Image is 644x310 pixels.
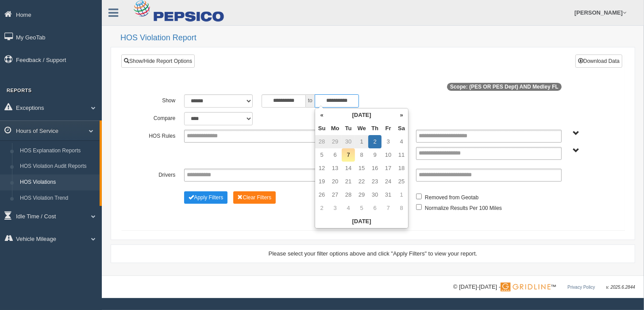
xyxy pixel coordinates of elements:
[382,201,395,215] td: 7
[575,54,622,68] button: Download Data
[141,169,180,179] label: Drivers
[342,188,355,201] td: 28
[328,175,342,188] td: 20
[315,135,328,148] td: 28
[328,108,395,122] th: [DATE]
[119,249,627,258] div: Please select your filter options above and click "Apply Filters" to view your report.
[368,188,382,201] td: 30
[306,94,315,108] span: to
[355,201,368,215] td: 5
[355,135,368,148] td: 1
[315,108,328,122] th: «
[342,135,355,148] td: 30
[501,283,551,291] img: Gridline
[382,148,395,162] td: 10
[141,112,180,123] label: Compare
[184,191,228,204] button: Change Filter Options
[368,148,382,162] td: 9
[315,162,328,175] td: 12
[141,94,180,105] label: Show
[395,201,408,215] td: 8
[355,175,368,188] td: 22
[328,122,342,135] th: Mo
[382,122,395,135] th: Fr
[328,162,342,175] td: 13
[16,190,100,206] a: HOS Violation Trend
[120,34,635,43] h2: HOS Violation Report
[342,175,355,188] td: 21
[395,175,408,188] td: 25
[355,188,368,201] td: 29
[355,162,368,175] td: 15
[395,148,408,162] td: 11
[315,122,328,135] th: Su
[121,54,195,68] a: Show/Hide Report Options
[447,83,562,91] span: Scope: (PES OR PES Dept) AND Medley FL
[315,188,328,201] td: 26
[315,215,408,228] th: [DATE]
[382,175,395,188] td: 24
[425,191,478,202] label: Removed from Geotab
[368,135,382,148] td: 2
[141,130,180,140] label: HOS Rules
[315,175,328,188] td: 19
[453,283,635,292] div: © [DATE]-[DATE] - ™
[395,162,408,175] td: 18
[16,174,100,190] a: HOS Violations
[395,108,408,122] th: »
[342,148,355,162] td: 7
[382,162,395,175] td: 17
[395,135,408,148] td: 4
[328,201,342,215] td: 3
[16,159,100,174] a: HOS Violation Audit Reports
[395,188,408,201] td: 1
[328,188,342,201] td: 27
[342,201,355,215] td: 4
[606,285,635,290] span: v. 2025.6.2844
[342,122,355,135] th: Tu
[368,201,382,215] td: 6
[395,122,408,135] th: Sa
[233,191,276,204] button: Change Filter Options
[315,201,328,215] td: 2
[425,202,502,213] label: Normalize Results Per 100 Miles
[368,122,382,135] th: Th
[382,135,395,148] td: 3
[315,148,328,162] td: 5
[342,162,355,175] td: 14
[355,148,368,162] td: 8
[328,148,342,162] td: 6
[328,135,342,148] td: 29
[382,188,395,201] td: 31
[368,162,382,175] td: 16
[16,143,100,159] a: HOS Explanation Reports
[355,122,368,135] th: We
[368,175,382,188] td: 23
[567,285,595,290] a: Privacy Policy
